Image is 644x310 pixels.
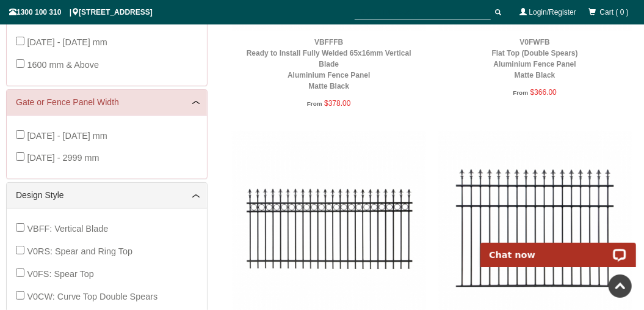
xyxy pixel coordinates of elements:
[529,8,576,17] a: Login/Register
[307,100,322,107] span: From
[27,60,99,70] span: 1600 mm & Above
[27,224,108,234] span: VBFF: Vertical Blade
[513,89,528,96] span: From
[472,229,644,267] iframe: LiveChat chat widget
[27,292,157,301] span: V0CW: Curve Top Double Spears
[27,37,107,47] span: [DATE] - [DATE] mm
[9,8,153,17] span: 1300 100 310 | [STREET_ADDRESS]
[355,5,491,20] input: SEARCH PRODUCTS
[16,96,198,109] a: Gate or Fence Panel Width
[27,131,107,141] span: [DATE] - [DATE] mm
[492,38,578,79] a: V0FWFBFlat Top (Double Spears)Aluminium Fence PanelMatte Black
[324,99,350,108] span: $378.00
[27,246,132,256] span: V0RS: Spear and Ring Top
[247,38,411,90] a: VBFFFBReady to Install Fully Welded 65x16mm Vertical BladeAluminium Fence PanelMatte Black
[27,269,93,279] span: V0FS: Spear Top
[600,8,629,17] span: Cart ( 0 )
[530,88,557,97] span: $366.00
[16,189,198,202] a: Design Style
[27,153,99,163] span: [DATE] - 2999 mm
